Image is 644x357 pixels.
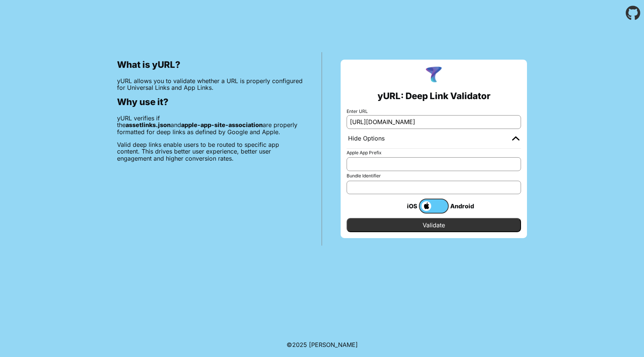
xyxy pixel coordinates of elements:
h2: What is yURL? [117,60,303,70]
img: yURL Logo [424,66,443,85]
b: assetlinks.json [126,121,171,129]
label: Apple App Prefix [347,150,521,155]
div: Hide Options [348,135,385,142]
div: iOS [389,201,419,211]
img: chevron [512,136,520,140]
p: Valid deep links enable users to be routed to specific app content. This drives better user exper... [117,141,303,162]
label: Bundle Identifier [347,173,521,178]
input: e.g. https://app.chayev.com/xyx [347,115,521,129]
p: yURL allows you to validate whether a URL is properly configured for Universal Links and App Links. [117,78,303,91]
label: Enter URL [347,109,521,114]
a: Michael Ibragimchayev's Personal Site [309,341,358,348]
span: 2025 [292,341,307,348]
div: Android [449,201,479,211]
input: Validate [347,218,521,232]
h2: Why use it? [117,97,303,107]
h2: yURL: Deep Link Validator [378,91,490,101]
footer: © [287,332,358,357]
p: yURL verifies if the and are properly formatted for deep links as defined by Google and Apple. [117,115,303,135]
b: apple-app-site-association [181,121,263,129]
